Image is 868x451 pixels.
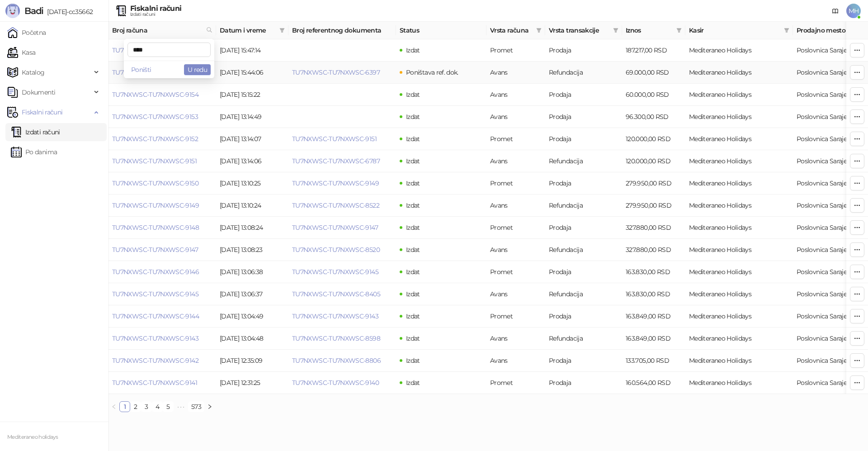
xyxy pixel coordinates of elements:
[685,22,793,39] th: Kasir
[292,179,379,187] a: TU7NXWSC-TU7NXWSC-9149
[216,150,288,172] td: [DATE] 13:14:06
[216,84,288,106] td: [DATE] 15:15:22
[108,128,216,150] td: TU7NXWSC-TU7NXWSC-9152
[108,22,216,39] th: Broj računa
[534,24,543,37] span: filter
[676,28,682,33] span: filter
[112,312,199,320] a: TU7NXWSC-TU7NXWSC-9144
[112,135,198,143] a: TU7NXWSC-TU7NXWSC-9152
[406,135,420,143] span: Izdat
[689,25,780,35] span: Kasir
[108,84,216,106] td: TU7NXWSC-TU7NXWSC-9154
[204,401,215,412] button: right
[622,39,685,62] td: 187.217,00 RSD
[112,25,203,35] span: Broj računa
[622,195,685,217] td: 279.950,00 RSD
[685,283,793,305] td: Mediteraneo Holidays
[545,84,622,106] td: Prodaja
[406,356,420,365] span: Izdat
[108,283,216,305] td: TU7NXWSC-TU7NXWSC-9145
[142,402,151,412] a: 3
[685,239,793,261] td: Mediteraneo Holidays
[396,22,486,39] th: Status
[545,328,622,350] td: Refundacija
[685,372,793,394] td: Mediteraneo Holidays
[406,201,420,209] span: Izdat
[406,290,420,298] span: Izdat
[486,350,545,372] td: Avans
[112,46,198,54] a: TU7NXWSC-TU7NXWSC-9156
[216,372,288,394] td: [DATE] 12:31:25
[536,28,542,33] span: filter
[292,334,380,342] a: TU7NXWSC-TU7NXWSC-8598
[112,157,197,165] a: TU7NXWSC-TU7NXWSC-9151
[545,22,622,39] th: Vrsta transakcije
[7,24,46,42] a: Početna
[174,401,188,412] li: Sledećih 5 Strana
[108,350,216,372] td: TU7NXWSC-TU7NXWSC-9142
[152,401,163,412] li: 4
[120,402,130,412] a: 1
[112,90,198,99] a: TU7NXWSC-TU7NXWSC-9154
[292,379,379,387] a: TU7NXWSC-TU7NXWSC-9140
[112,334,198,342] a: TU7NXWSC-TU7NXWSC-9143
[622,305,685,328] td: 163.849,00 RSD
[626,25,673,35] span: Iznos
[622,128,685,150] td: 120.000,00 RSD
[216,239,288,261] td: [DATE] 13:08:23
[292,223,378,232] a: TU7NXWSC-TU7NXWSC-9147
[486,84,545,106] td: Avans
[130,401,141,412] li: 2
[141,401,152,412] li: 3
[204,401,215,412] li: Sledeća strana
[545,172,622,195] td: Prodaja
[278,24,287,37] span: filter
[685,305,793,328] td: Mediteraneo Holidays
[685,39,793,62] td: Mediteraneo Holidays
[685,106,793,128] td: Mediteraneo Holidays
[292,246,380,254] a: TU7NXWSC-TU7NXWSC-8520
[675,24,684,37] span: filter
[216,195,288,217] td: [DATE] 13:10:24
[782,24,791,37] span: filter
[112,356,198,365] a: TU7NXWSC-TU7NXWSC-9142
[486,22,545,39] th: Vrsta računa
[22,103,62,121] span: Fiskalni računi
[292,312,378,320] a: TU7NXWSC-TU7NXWSC-9143
[216,261,288,283] td: [DATE] 13:06:38
[216,217,288,239] td: [DATE] 13:08:24
[108,239,216,261] td: TU7NXWSC-TU7NXWSC-9147
[406,334,420,342] span: Izdat
[613,28,618,33] span: filter
[130,5,181,12] div: Fiskalni računi
[188,401,204,412] li: 573
[622,106,685,128] td: 96.300,00 RSD
[685,195,793,217] td: Mediteraneo Holidays
[292,68,380,76] a: TU7NXWSC-TU7NXWSC-6397
[486,261,545,283] td: Promet
[288,22,396,39] th: Broj referentnog dokumenta
[545,305,622,328] td: Prodaja
[216,128,288,150] td: [DATE] 13:14:07
[486,217,545,239] td: Promet
[174,401,188,412] span: •••
[189,402,204,412] a: 573
[112,290,198,298] a: TU7NXWSC-TU7NXWSC-9145
[216,305,288,328] td: [DATE] 13:04:49
[43,8,93,16] span: [DATE]-cc35662
[622,239,685,261] td: 327.880,00 RSD
[111,404,117,409] span: left
[127,64,155,75] button: Poništi
[685,217,793,239] td: Mediteraneo Holidays
[112,113,198,121] a: TU7NXWSC-TU7NXWSC-9153
[622,62,685,84] td: 69.000,00 RSD
[685,150,793,172] td: Mediteraneo Holidays
[486,239,545,261] td: Avans
[108,106,216,128] td: TU7NXWSC-TU7NXWSC-9153
[112,246,198,254] a: TU7NXWSC-TU7NXWSC-9147
[184,64,211,75] button: U redu
[784,28,789,33] span: filter
[685,128,793,150] td: Mediteraneo Holidays
[130,12,181,17] div: Izdati računi
[112,68,198,76] a: TU7NXWSC-TU7NXWSC-9155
